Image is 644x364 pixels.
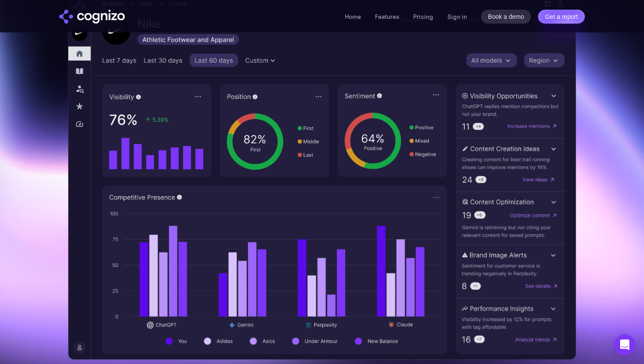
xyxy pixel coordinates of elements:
a: Pricing [413,13,433,21]
a: Get a report [538,10,585,24]
a: home [59,10,125,24]
a: Home [345,13,361,21]
a: Features [375,13,399,21]
a: Sign in [447,11,467,22]
img: cognizo logo [59,10,125,24]
div: Open Intercom Messenger [614,334,635,355]
a: Book a demo [481,10,531,24]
